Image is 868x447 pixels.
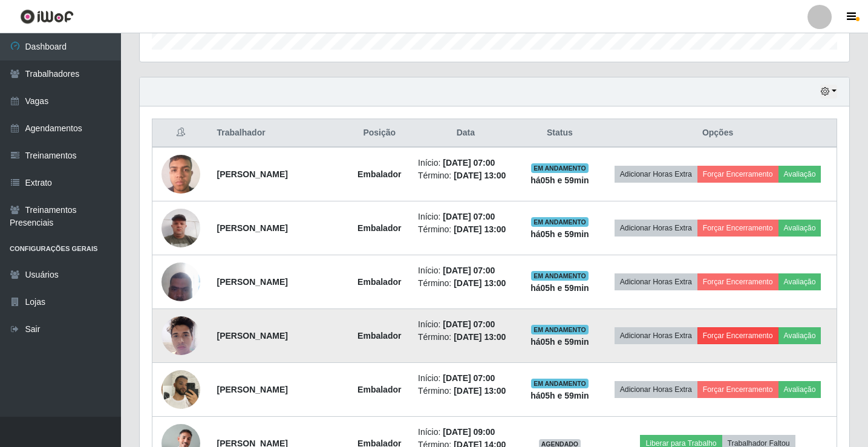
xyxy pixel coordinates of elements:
[454,332,506,342] time: [DATE] 13:00
[418,169,514,182] li: Término:
[217,385,288,394] strong: [PERSON_NAME]
[521,119,599,148] th: Status
[778,220,821,237] button: Avaliação
[217,223,288,233] strong: [PERSON_NAME]
[443,266,495,275] time: [DATE] 07:00
[162,202,200,253] img: 1709375112510.jpeg
[418,372,514,385] li: Início:
[697,220,778,237] button: Forçar Encerramento
[217,169,288,179] strong: [PERSON_NAME]
[418,210,514,223] li: Início:
[531,271,589,281] span: EM ANDAMENTO
[418,277,514,290] li: Término:
[443,427,495,437] time: [DATE] 09:00
[357,223,401,233] strong: Embalador
[531,379,589,388] span: EM ANDAMENTO
[357,331,401,341] strong: Embalador
[443,373,495,383] time: [DATE] 07:00
[697,273,778,290] button: Forçar Encerramento
[599,119,837,148] th: Opções
[530,229,589,239] strong: há 05 h e 59 min
[357,169,401,179] strong: Embalador
[454,171,506,180] time: [DATE] 13:00
[454,224,506,234] time: [DATE] 13:00
[418,223,514,236] li: Término:
[418,264,514,277] li: Início:
[20,9,74,24] img: CoreUI Logo
[217,277,288,287] strong: [PERSON_NAME]
[162,310,200,361] img: 1725546046209.jpeg
[697,166,778,183] button: Forçar Encerramento
[530,175,589,185] strong: há 05 h e 59 min
[615,381,697,398] button: Adicionar Horas Extra
[697,381,778,398] button: Forçar Encerramento
[697,327,778,344] button: Forçar Encerramento
[418,426,514,439] li: Início:
[615,166,697,183] button: Adicionar Horas Extra
[778,273,821,290] button: Avaliação
[778,327,821,344] button: Avaliação
[615,273,697,290] button: Adicionar Horas Extra
[530,391,589,400] strong: há 05 h e 59 min
[615,220,697,237] button: Adicionar Horas Extra
[454,278,506,288] time: [DATE] 13:00
[531,217,589,227] span: EM ANDAMENTO
[357,385,401,394] strong: Embalador
[162,256,200,307] img: 1722619557508.jpeg
[217,331,288,341] strong: [PERSON_NAME]
[530,337,589,347] strong: há 05 h e 59 min
[411,119,521,148] th: Data
[418,331,514,344] li: Término:
[778,166,821,183] button: Avaliação
[778,381,821,398] button: Avaliação
[443,158,495,168] time: [DATE] 07:00
[162,364,200,415] img: 1755889070494.jpeg
[357,277,401,287] strong: Embalador
[443,319,495,329] time: [DATE] 07:00
[162,148,200,200] img: 1687717859482.jpeg
[530,283,589,293] strong: há 05 h e 59 min
[615,327,697,344] button: Adicionar Horas Extra
[418,385,514,397] li: Término:
[443,212,495,221] time: [DATE] 07:00
[418,157,514,169] li: Início:
[348,119,411,148] th: Posição
[418,318,514,331] li: Início:
[454,386,506,396] time: [DATE] 13:00
[210,119,348,148] th: Trabalhador
[531,163,589,173] span: EM ANDAMENTO
[531,325,589,334] span: EM ANDAMENTO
